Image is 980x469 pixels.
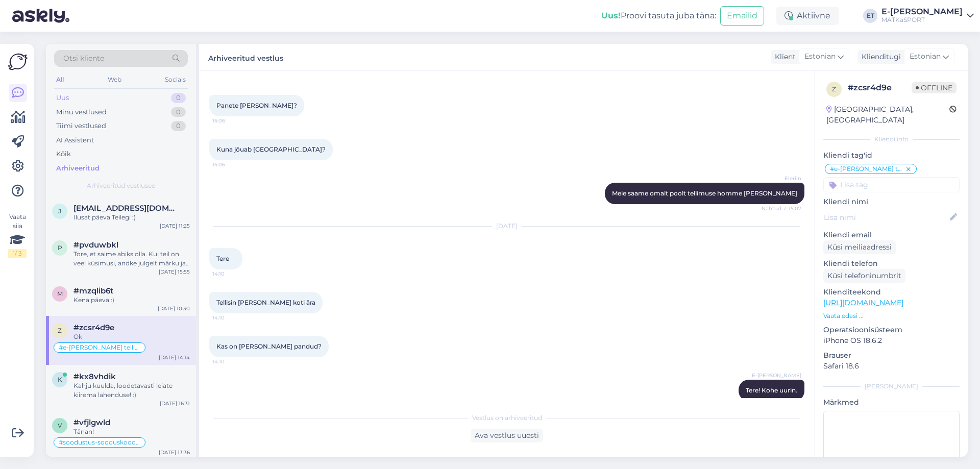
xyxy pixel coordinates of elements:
span: Estonian [804,51,836,62]
input: Lisa tag [823,177,960,192]
span: Kas on [PERSON_NAME] pandud? [216,342,322,350]
div: [PERSON_NAME] [823,382,960,391]
span: Estonian [910,51,941,62]
p: Klienditeekond [823,287,960,298]
div: Socials [163,73,188,86]
div: Uus [56,93,69,103]
div: Ava vestlus uuesti [471,429,543,442]
div: [DATE] 15:55 [159,268,190,276]
span: Tellisin [PERSON_NAME] koti ära [216,299,315,306]
span: z [58,327,62,334]
div: Vaata siia [8,212,27,258]
div: Kahju kuulda, loodetavasti leiate kiirema lahenduse! :) [73,381,190,400]
div: 0 [171,93,186,103]
div: Ilusat päeva Teilegi :) [73,213,190,222]
div: 0 [171,121,186,131]
div: Aktiivne [776,7,839,25]
img: Askly Logo [8,52,28,71]
span: 14:10 [212,358,251,365]
div: [DATE] 13:36 [159,449,190,456]
div: 0 [171,107,186,117]
p: Kliendi nimi [823,196,960,207]
div: [GEOGRAPHIC_DATA], [GEOGRAPHIC_DATA] [826,104,949,126]
div: [DATE] 11:25 [160,222,190,230]
label: Arhiveeritud vestlus [208,50,283,64]
div: E-[PERSON_NAME] [881,8,963,16]
span: #e-[PERSON_NAME] tellimus [59,344,140,351]
div: [DATE] 16:31 [160,400,190,407]
span: 14:10 [212,314,251,322]
div: Küsi telefoninumbrit [823,269,905,283]
a: [URL][DOMAIN_NAME] [823,298,903,307]
span: #e-[PERSON_NAME] tellimus [830,166,905,172]
span: Nähtud ✓ 15:07 [762,205,801,212]
div: 1 / 3 [8,249,27,258]
div: Kõik [56,149,71,159]
div: Ok [73,332,190,341]
span: m [57,290,63,298]
span: Otsi kliente [63,53,104,64]
button: Emailid [720,6,764,26]
span: v [58,422,62,429]
div: Klienditugi [857,52,901,62]
span: #pvduwbkl [73,240,118,250]
p: Vaata edasi ... [823,311,960,320]
div: # zcsr4d9e [848,82,912,94]
a: E-[PERSON_NAME]MATKaSPORT [881,8,974,24]
span: Jana55575067@hotmail.com [73,204,180,213]
span: E-[PERSON_NAME] [752,372,801,379]
input: Lisa nimi [824,212,948,223]
div: [DATE] 10:30 [158,305,190,312]
div: Arhiveeritud [56,163,100,174]
span: #zcsr4d9e [73,323,114,332]
p: Kliendi email [823,230,960,240]
b: Uus! [601,11,621,20]
span: #kx8vhdik [73,372,116,381]
p: Kliendi tag'id [823,150,960,161]
span: J [58,207,61,215]
span: Tere [216,255,229,262]
div: Kliendi info [823,135,960,144]
div: AI Assistent [56,135,94,145]
p: Märkmed [823,397,960,408]
span: p [58,244,62,252]
div: Tore, et saime abiks olla. Kui teil on veel küsimusi, andke julgelt märku ja aitame hea meelega. [73,250,190,268]
span: #soodustus-sooduskood-allahindlus [59,439,140,446]
span: #vfjlgwld [73,418,110,427]
p: Kliendi telefon [823,258,960,269]
span: 15:06 [212,117,251,125]
div: All [54,73,66,86]
div: Proovi tasuta juba täna: [601,10,716,22]
p: iPhone OS 18.6.2 [823,335,960,346]
p: Safari 18.6 [823,361,960,372]
p: Brauser [823,350,960,361]
span: z [832,85,836,93]
div: Klient [771,52,796,62]
div: Kena päeva :) [73,295,190,305]
div: [DATE] 14:14 [159,354,190,361]
span: Offline [912,82,957,93]
div: Tiimi vestlused [56,121,106,131]
div: ET [863,9,877,23]
div: Tänan! [73,427,190,436]
span: #mzqlib6t [73,286,113,295]
div: Küsi meiliaadressi [823,240,896,254]
div: Minu vestlused [56,107,107,117]
span: Vestlus on arhiveeritud [472,413,542,423]
div: [DATE] [209,221,804,231]
div: MATKaSPORT [881,16,963,24]
span: Kuna jõuab [GEOGRAPHIC_DATA]? [216,145,326,153]
span: 15:06 [212,161,251,168]
span: k [58,376,62,383]
span: Panete [PERSON_NAME]? [216,102,297,109]
div: Web [106,73,124,86]
span: Tere! Kohe uurin. [746,386,797,394]
p: Operatsioonisüsteem [823,325,960,335]
span: 14:10 [212,270,251,278]
span: Meie saame omalt poolt tellimuse homme [PERSON_NAME] [612,189,797,197]
span: Arhiveeritud vestlused [87,181,156,190]
span: Eleriin [763,175,801,182]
